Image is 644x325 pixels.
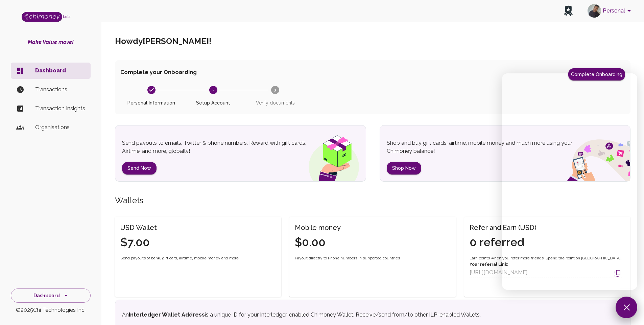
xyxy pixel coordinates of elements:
[568,68,625,80] button: Complete Onboarding
[295,222,341,233] h6: Mobile money
[11,288,91,303] button: Dashboard
[296,131,366,181] img: gift box
[295,255,400,262] span: Payout directly to Phone numbers in supported countries
[588,4,601,18] img: avatar
[295,235,341,250] h4: $0.00
[35,105,85,113] p: Transaction Insights
[35,123,85,132] p: Organisations
[387,162,421,175] button: Shop Now
[129,311,205,318] strong: Interledger Wallet Address
[470,255,622,278] div: Earn points when you refer more friends. Spend the point on [GEOGRAPHIC_DATA].
[185,99,241,106] span: Setup Account
[470,235,536,250] h4: 0 referred
[120,235,157,250] h4: $7.00
[387,139,584,155] p: Shop and buy gift cards, airtime, mobile money and much more using your Chimoney balance!
[212,88,214,92] text: 2
[122,139,319,155] p: Send payouts to emails, Twitter & phone numbers. Reward with gift cards, Airtime, and more, globa...
[120,68,197,80] span: Complete your Onboarding
[35,67,85,75] p: Dashboard
[470,222,536,233] h6: Refer and Earn (USD)
[123,99,180,106] span: Personal Information
[120,255,239,262] span: Send payouts of bank, gift card, airtime, mobile money and more
[63,15,71,19] span: beta
[35,86,85,94] p: Transactions
[470,262,508,267] strong: Your referral Link:
[22,12,62,22] img: Logo
[274,88,276,92] text: 3
[122,311,540,319] p: An is a unique ID for your Interledger-enabled Chimoney Wallet. Receive/send from/to other ILP-en...
[585,2,636,20] button: account of current user
[247,99,304,106] span: Verify documents
[115,36,211,47] h5: Howdy [PERSON_NAME] !
[122,162,157,175] button: Send Now
[115,195,630,206] h5: Wallets
[120,222,157,233] h6: USD Wallet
